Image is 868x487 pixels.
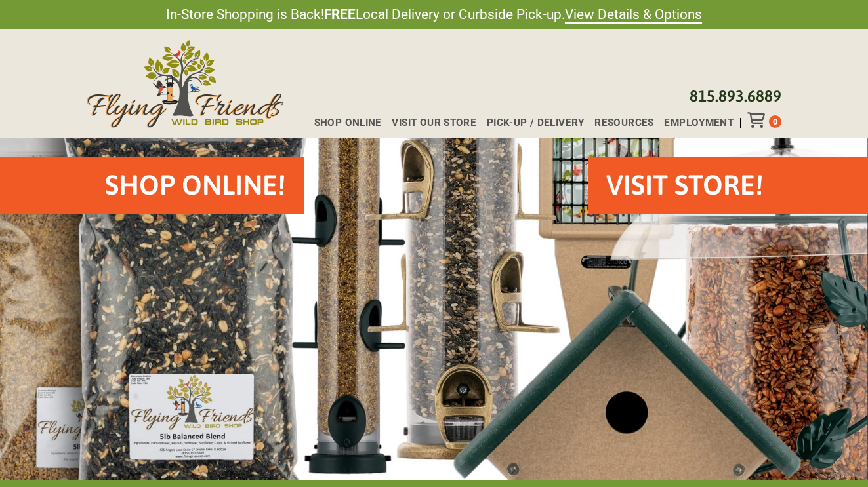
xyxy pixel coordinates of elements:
span: 0 [773,117,777,127]
a: Pick-up / Delivery [476,118,585,128]
a: Shop Online [304,118,382,128]
a: Visit Our Store [381,118,476,128]
span: In-Store Shopping is Back! Local Delivery or Curbside Pick-up. [166,5,702,24]
span: Pick-up / Delivery [487,118,585,128]
a: View Details & Options [565,7,702,24]
span: Resources [594,118,653,128]
h2: Shop Online! [105,166,285,205]
strong: FREE [324,7,356,22]
h2: VISIT STORE! [606,166,763,205]
span: Visit Our Store [392,118,476,128]
span: Employment [664,118,734,128]
a: Resources [584,118,653,128]
span: Shop Online [314,118,382,128]
a: Employment [653,118,733,128]
div: Toggle Off Canvas Content [747,112,769,128]
img: Flying Friends Wild Bird Shop Logo [87,40,283,128]
a: 815.893.6889 [690,87,781,105]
